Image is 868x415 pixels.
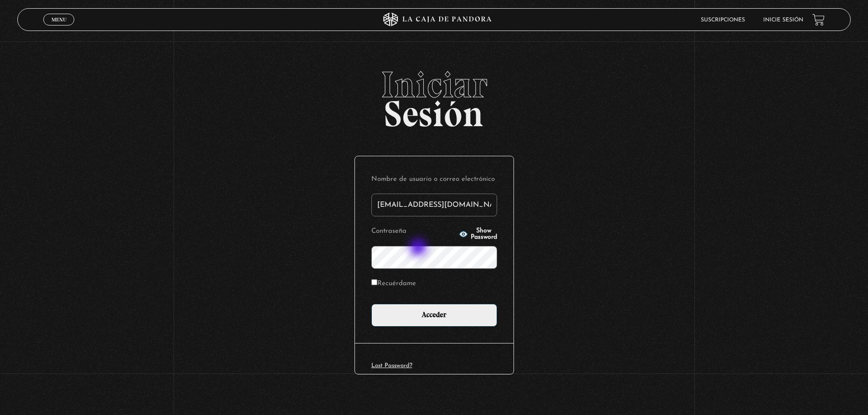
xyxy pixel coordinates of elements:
a: View your shopping cart [812,14,825,26]
label: Recuérdame [371,277,416,291]
label: Contraseña [371,225,456,239]
span: Show Password [471,228,497,241]
a: Inicie sesión [763,17,803,23]
span: Cerrar [48,25,70,31]
a: Lost Password? [371,363,412,369]
input: Recuérdame [371,279,377,285]
label: Nombre de usuario o correo electrónico [371,173,497,187]
span: Iniciar [17,67,851,103]
h2: Sesión [17,67,851,125]
button: Show Password [459,228,497,241]
a: Suscripciones [701,17,745,23]
input: Acceder [371,304,497,327]
span: Menu [51,17,67,22]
